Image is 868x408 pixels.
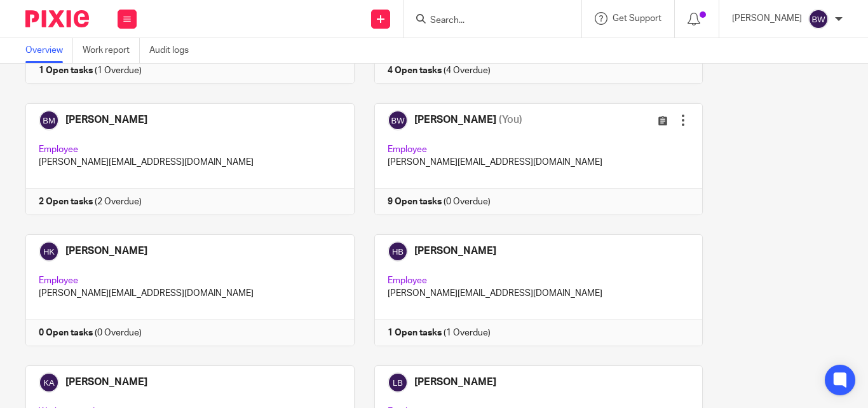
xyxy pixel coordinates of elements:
[732,12,802,25] p: [PERSON_NAME]
[613,14,661,23] span: Get Support
[808,9,829,29] img: svg%3E
[149,38,198,63] a: Audit logs
[25,38,73,63] a: Overview
[25,10,89,27] img: Pixie
[429,15,543,27] input: Search
[83,38,140,63] a: Work report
